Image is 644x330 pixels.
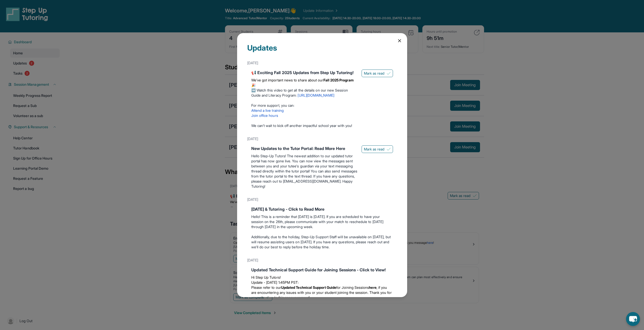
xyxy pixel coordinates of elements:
[247,43,397,58] div: Updates
[364,147,385,152] span: Mark as read
[369,285,376,290] a: here
[251,113,278,118] a: Join office hours
[251,214,393,229] p: Hello! This is a reminder that [DATE] is [DATE]. If you are scheduled to have your session on the...
[251,78,323,82] span: We’ve got important news to share about our
[251,280,299,284] span: Update - [DATE] 1:45PM PST:
[626,312,640,326] button: chat-button
[251,275,281,279] span: Hi Step Up Tutors!
[251,234,393,250] p: Additionally, due to the holiday, Step-Up Support Staff will be unavailable on [DATE], but will r...
[364,71,385,76] span: Mark as read
[251,285,281,290] span: Please refer to our
[387,71,391,75] img: Mark as read
[387,147,391,151] img: Mark as read
[251,206,393,212] div: [DATE] & Tutoring - Click to Read More
[247,134,397,143] div: [DATE]
[251,285,392,300] span: , if you are encountering any issues with you or your student joining the session. Thank you for ...
[281,285,336,290] strong: Updated Technical Support Guide
[362,70,393,77] button: Mark as read
[298,93,334,97] a: [URL][DOMAIN_NAME]
[251,267,393,273] div: Updated Technical Support Guide for Joining Sessions - Click to View!
[251,88,358,98] p: ➡️ Watch this video to get all the details on our new Session Guide and Literacy Program:
[323,78,354,82] strong: Fall 2025 Program
[247,58,397,68] div: [DATE]
[247,256,397,265] div: [DATE]
[251,123,358,128] p: We can’t wait to kick off another impactful school year with you!
[251,145,358,151] div: New Updates to the Tutor Portal: Read More Here
[251,108,284,113] a: Attend a live training
[362,145,393,153] button: Mark as read
[251,83,256,87] span: 🎉
[251,153,358,189] p: Hello Step-Up Tutors! The newest addition to our updated tutor portal has now gone live. You can ...
[251,103,295,107] span: For more support, you can:
[247,195,397,204] div: [DATE]
[336,285,369,290] span: for Joining Sessions
[251,70,358,76] div: 📢 Exciting Fall 2025 Updates from Step Up Tutoring!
